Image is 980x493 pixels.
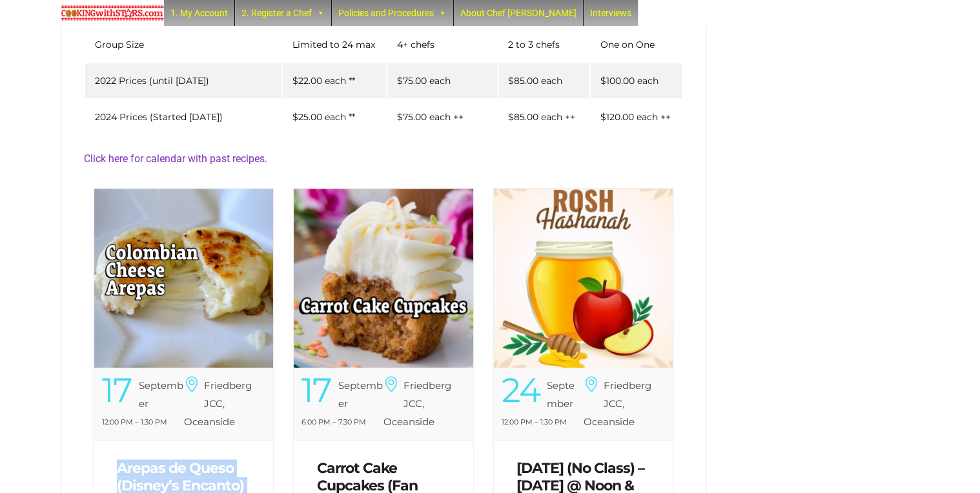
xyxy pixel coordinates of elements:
div: Group Size [95,40,272,49]
div: $25.00 each ** [292,112,376,121]
div: 2024 Prices (Started [DATE]) [95,112,272,121]
div: $85.00 each [508,76,580,85]
div: 24 [502,377,540,403]
a: Click here for calendar with past recipes. [84,152,267,165]
div: $22.00 each ** [292,76,376,85]
div: September [139,377,183,412]
div: 17 [301,377,331,403]
h6: Friedberg JCC, Oceanside [383,377,451,430]
div: 4+ chefs [397,40,487,49]
div: $75.00 each [397,76,487,85]
div: September [338,377,383,412]
div: 12:00 PM – 1:30 PM [102,413,184,431]
div: 2022 Prices (until [DATE]) [95,76,272,85]
div: 6:00 PM – 7:30 PM [301,413,383,431]
div: $120.00 each ++ [600,112,672,121]
div: September [547,377,575,412]
h6: Friedberg JCC, Oceanside [583,377,651,430]
img: Chef Paula's Cooking With Stars [61,5,164,21]
div: One on One [600,40,672,49]
div: 2 to 3 chefs [508,40,580,49]
div: 12:00 PM – 1:30 PM [502,413,584,431]
div: Limited to 24 max [292,40,376,49]
div: $75.00 each ++ [397,112,487,121]
h6: Friedberg JCC, Oceanside [184,377,252,430]
div: $85.00 each ++ [508,112,580,121]
div: $100.00 each [600,76,672,85]
div: 17 [102,377,132,403]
